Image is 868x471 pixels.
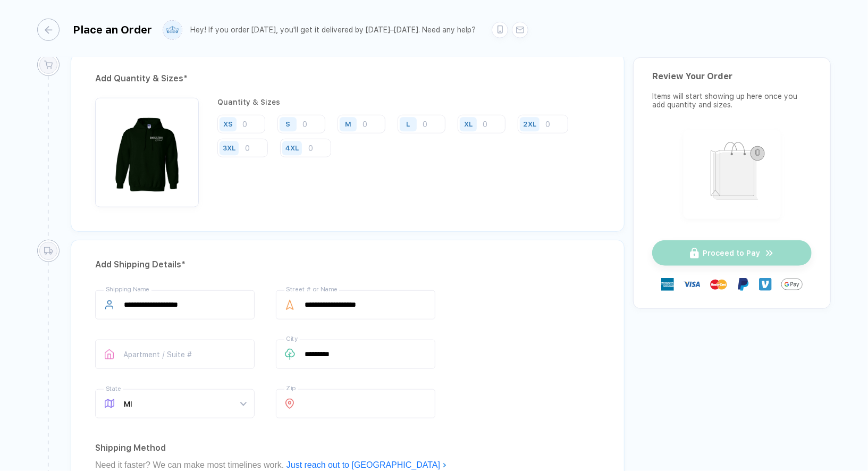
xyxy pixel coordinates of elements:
div: 2XL [523,120,536,128]
div: Items will start showing up here once you add quantity and sizes. [652,92,812,109]
img: visa [684,276,701,293]
img: Paypal [737,278,749,291]
div: Add Quantity & Sizes [95,70,600,87]
div: Quantity & Sizes [217,98,600,106]
div: Shipping Method [95,440,600,457]
div: 3XL [223,144,235,152]
div: Hey! If you order [DATE], you'll get it delivered by [DATE]–[DATE]. Need any help? [190,26,476,35]
img: shopping_bag.png [688,135,776,212]
div: M [345,120,351,128]
span: MI [124,390,246,418]
div: S [286,120,291,128]
div: XS [223,120,233,128]
div: Review Your Order [652,71,812,81]
img: express [661,278,674,291]
img: user profile [163,21,182,39]
div: L [407,120,410,128]
div: 4XL [285,144,299,152]
img: ab003320-34a5-46b0-b14a-cbd5b02ff0c5_nt_front_1759520221409.jpg [100,103,193,196]
a: Just reach out to [GEOGRAPHIC_DATA] [286,460,447,469]
div: Add Shipping Details [95,256,600,273]
div: XL [464,120,473,128]
div: Place an Order [73,23,152,36]
img: master-card [710,276,727,293]
img: Venmo [759,278,772,291]
img: GPay [781,274,803,295]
